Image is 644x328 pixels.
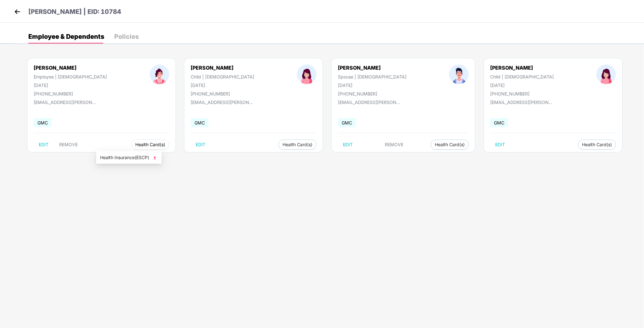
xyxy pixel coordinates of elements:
[578,140,616,150] button: Health Card(s)
[34,118,52,127] span: GMC
[338,91,406,96] div: [PHONE_NUMBER]
[135,143,165,146] span: Health Card(s)
[380,140,409,150] button: REMOVE
[338,74,406,79] div: Spouse | [DEMOGRAPHIC_DATA]
[150,65,169,84] img: profileImage
[278,140,316,150] button: Health Card(s)
[191,100,254,105] div: [EMAIL_ADDRESS][PERSON_NAME][DOMAIN_NAME]
[435,143,465,146] span: Health Card(s)
[54,140,83,150] button: REMOVE
[34,74,107,79] div: Employee | [DEMOGRAPHIC_DATA]
[596,65,616,84] img: profileImage
[34,91,107,96] div: [PHONE_NUMBER]
[338,118,356,127] span: GMC
[431,140,469,150] button: Health Card(s)
[28,7,121,17] p: [PERSON_NAME] | EID: 10784
[338,140,358,150] button: EDIT
[338,65,406,71] div: [PERSON_NAME]
[490,83,554,88] div: [DATE]
[196,142,205,147] span: EDIT
[490,118,508,127] span: GMC
[28,33,104,40] div: Employee & Dependents
[131,140,169,150] button: Health Card(s)
[495,142,505,147] span: EDIT
[100,154,158,161] span: Health Insurance(ESCP)
[114,33,139,40] div: Policies
[449,65,469,84] img: profileImage
[59,142,78,147] span: REMOVE
[490,74,554,79] div: Child | [DEMOGRAPHIC_DATA]
[582,143,612,146] span: Health Card(s)
[191,140,210,150] button: EDIT
[385,142,404,147] span: REMOVE
[39,142,48,147] span: EDIT
[191,91,254,96] div: [PHONE_NUMBER]
[338,100,401,105] div: [EMAIL_ADDRESS][PERSON_NAME][DOMAIN_NAME]
[34,100,97,105] div: [EMAIL_ADDRESS][PERSON_NAME][DOMAIN_NAME]
[191,74,254,79] div: Child | [DEMOGRAPHIC_DATA]
[490,65,554,71] div: [PERSON_NAME]
[191,118,209,127] span: GMC
[191,65,254,71] div: [PERSON_NAME]
[34,140,53,150] button: EDIT
[152,155,158,161] img: svg+xml;base64,PHN2ZyB4bWxucz0iaHR0cDovL3d3dy53My5vcmcvMjAwMC9zdmciIHhtbG5zOnhsaW5rPSJodHRwOi8vd3...
[338,83,406,88] div: [DATE]
[490,140,510,150] button: EDIT
[283,143,312,146] span: Health Card(s)
[490,100,553,105] div: [EMAIL_ADDRESS][PERSON_NAME][DOMAIN_NAME]
[343,142,353,147] span: EDIT
[297,65,316,84] img: profileImage
[13,7,22,16] img: back
[191,83,254,88] div: [DATE]
[34,65,107,71] div: [PERSON_NAME]
[34,83,107,88] div: [DATE]
[490,91,554,96] div: [PHONE_NUMBER]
